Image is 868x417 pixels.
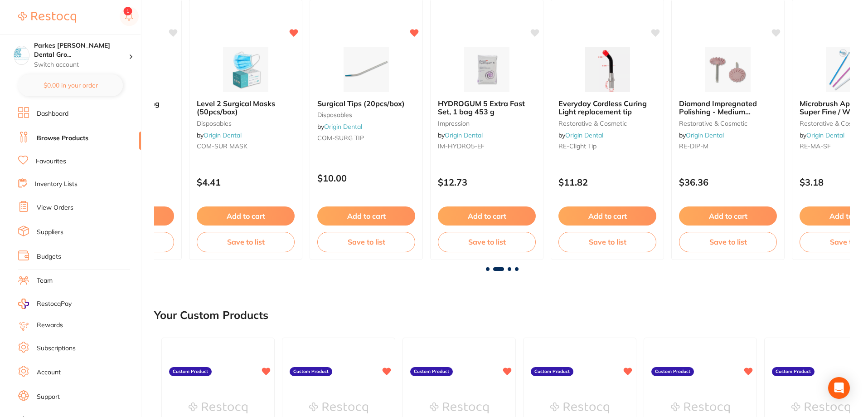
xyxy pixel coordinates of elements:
[197,232,295,252] button: Save to list
[18,12,76,23] img: Restocq Logo
[679,232,777,252] button: Save to list
[438,232,536,252] button: Save to list
[337,47,396,92] img: Surgical Tips (20pcs/box)
[34,41,129,59] h4: Parkes Baker Dental Group
[37,228,63,237] a: Suppliers
[828,377,850,399] div: Open Intercom Messenger
[558,99,656,116] b: Everyday Cordless Curing Light replacement tip
[34,60,129,69] p: Switch account
[18,299,29,309] img: RestocqPay
[410,367,453,376] label: Custom Product
[317,206,415,226] button: Add to cart
[154,309,268,322] h2: Your Custom Products
[679,206,777,226] button: Add to cart
[37,252,61,261] a: Budgets
[578,47,637,92] img: Everyday Cordless Curing Light replacement tip
[317,173,415,183] p: $10.00
[18,7,76,28] a: Restocq Logo
[18,74,123,96] button: $0.00 in your order
[37,299,72,309] span: RestocqPay
[317,134,415,142] small: COM-SURG TIP
[37,321,63,330] a: Rewards
[204,131,242,139] a: Origin Dental
[35,180,78,189] a: Inventory Lists
[37,344,76,353] a: Subscriptions
[565,131,603,139] a: Origin Dental
[197,99,295,116] b: Level 2 Surgical Masks (50pcs/box)
[558,232,656,252] button: Save to list
[438,142,536,150] small: IM-HYDRO5-EF
[197,142,295,150] small: COM-SUR MASK
[531,367,573,376] label: Custom Product
[558,142,656,150] small: RE-Clight Tip
[14,46,29,61] img: Parkes Baker Dental Group
[438,120,536,127] small: impression
[686,131,724,139] a: Origin Dental
[558,177,656,187] p: $11.82
[438,206,536,226] button: Add to cart
[806,131,844,139] a: Origin Dental
[558,206,656,226] button: Add to cart
[197,177,295,187] p: $4.41
[651,367,694,376] label: Custom Product
[438,99,536,116] b: HYDROGUM 5 Extra Fast Set, 1 bag 453 g
[438,177,536,187] p: $12.73
[317,123,362,131] span: by
[197,120,295,127] small: disposables
[679,131,724,139] span: by
[800,131,844,139] span: by
[37,203,73,212] a: View Orders
[438,131,483,139] span: by
[197,206,295,226] button: Add to cart
[698,47,757,92] img: Diamond Impregnated Polishing - Medium (6pcs/box)
[18,299,72,309] a: RestocqPay
[37,276,53,285] a: Team
[37,392,60,402] a: Support
[558,120,656,127] small: restorative & cosmetic
[445,131,483,139] a: Origin Dental
[317,99,415,108] b: Surgical Tips (20pcs/box)
[772,367,815,376] label: Custom Product
[317,232,415,252] button: Save to list
[558,131,603,139] span: by
[679,99,777,116] b: Diamond Impregnated Polishing - Medium (6pcs/box)
[457,47,516,92] img: HYDROGUM 5 Extra Fast Set, 1 bag 453 g
[679,120,777,127] small: restorative & cosmetic
[317,111,415,118] small: disposables
[37,134,88,143] a: Browse Products
[679,142,777,150] small: RE-DIP-M
[216,47,275,92] img: Level 2 Surgical Masks (50pcs/box)
[679,177,777,187] p: $36.36
[169,367,212,376] label: Custom Product
[197,131,242,139] span: by
[36,157,66,166] a: Favourites
[324,123,362,131] a: Origin Dental
[290,367,332,376] label: Custom Product
[37,109,68,118] a: Dashboard
[37,368,61,377] a: Account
